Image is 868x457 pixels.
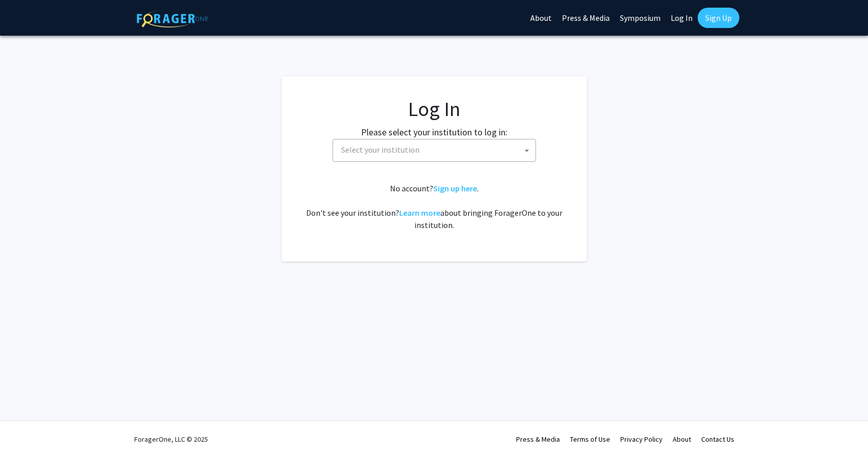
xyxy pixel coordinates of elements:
[134,421,208,457] div: ForagerOne, LLC © 2025
[302,182,566,231] div: No account? . Don't see your institution? about bringing ForagerOne to your institution.
[620,435,663,444] a: Privacy Policy
[701,435,734,444] a: Contact Us
[341,145,420,155] span: Select your institution
[698,8,739,28] a: Sign Up
[399,208,440,218] a: Learn more about bringing ForagerOne to your institution
[673,435,691,444] a: About
[516,435,560,444] a: Press & Media
[337,139,535,160] span: Select your institution
[570,435,610,444] a: Terms of Use
[333,139,536,162] span: Select your institution
[302,97,566,121] h1: Log In
[361,125,507,139] label: Please select your institution to log in:
[137,10,208,27] img: ForagerOne Logo
[433,183,477,193] a: Sign up here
